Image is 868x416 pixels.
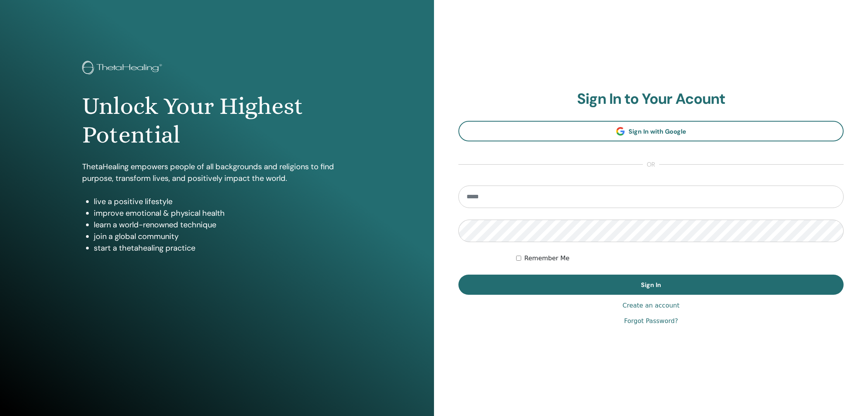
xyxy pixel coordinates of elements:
li: live a positive lifestyle [94,196,352,207]
span: or [643,160,659,169]
li: learn a world-renowned technique [94,219,352,230]
label: Remember Me [524,254,570,263]
h1: Unlock Your Highest Potential [82,92,352,150]
li: start a thetahealing practice [94,242,352,254]
a: Forgot Password? [624,316,678,326]
div: Keep me authenticated indefinitely or until I manually logout [516,254,844,263]
a: Create an account [622,301,679,310]
a: Sign In with Google [458,121,844,141]
li: improve emotional & physical health [94,207,352,219]
li: join a global community [94,230,352,242]
h2: Sign In to Your Acount [458,90,844,108]
span: Sign In with Google [629,127,686,136]
span: Sign In [641,281,661,289]
p: ThetaHealing empowers people of all backgrounds and religions to find purpose, transform lives, a... [82,161,352,184]
button: Sign In [458,275,844,295]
